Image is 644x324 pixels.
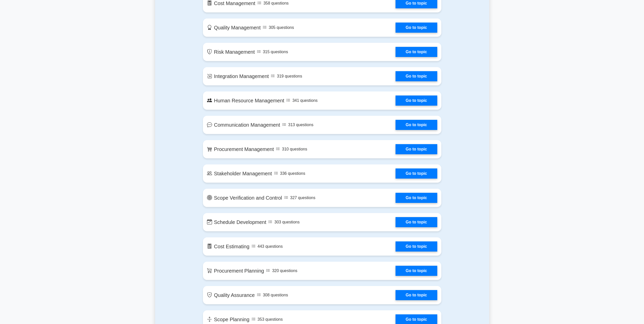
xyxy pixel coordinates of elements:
[396,120,437,130] a: Go to topic
[396,96,437,106] a: Go to topic
[396,290,437,300] a: Go to topic
[396,144,437,154] a: Go to topic
[396,71,437,81] a: Go to topic
[396,47,437,57] a: Go to topic
[396,193,437,203] a: Go to topic
[396,23,437,33] a: Go to topic
[396,217,437,227] a: Go to topic
[396,168,437,179] a: Go to topic
[396,266,437,276] a: Go to topic
[396,241,437,252] a: Go to topic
